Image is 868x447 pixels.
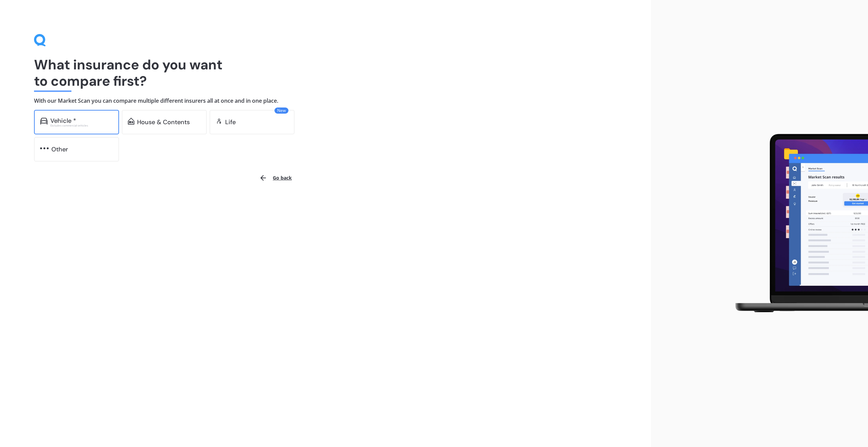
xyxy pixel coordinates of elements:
[34,97,617,104] h4: With our Market Scan you can compare multiple different insurers all at once and in one place.
[128,118,134,125] img: home-and-contents.b802091223b8502ef2dd.svg
[50,117,76,124] div: Vehicle *
[255,170,296,186] button: Go back
[216,118,222,125] img: life.f720d6a2d7cdcd3ad642.svg
[40,118,48,125] img: car.f15378c7a67c060ca3f3.svg
[137,119,190,126] div: House & Contents
[225,119,236,126] div: Life
[50,124,113,127] div: Excludes commercial vehicles
[725,130,868,317] img: laptop.webp
[40,145,49,152] img: other.81dba5aafe580aa69f38.svg
[34,56,617,89] h1: What insurance do you want to compare first?
[51,146,68,153] div: Other
[274,107,288,114] span: New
